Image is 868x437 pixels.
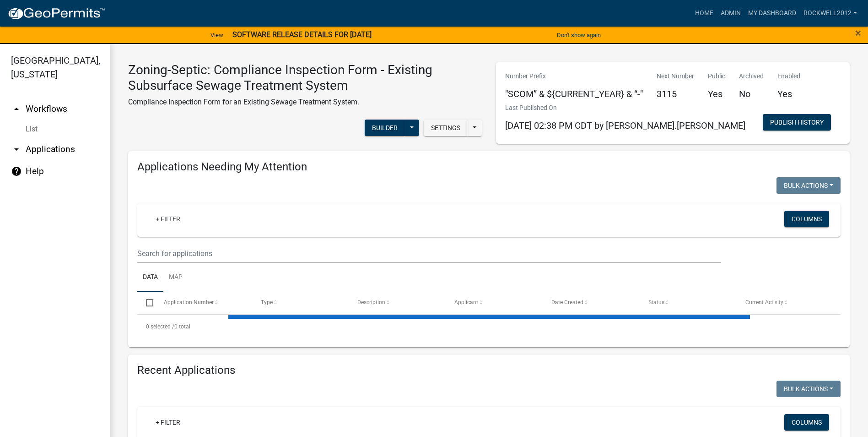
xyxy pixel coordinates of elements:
span: Application Number [164,299,214,306]
h4: Recent Applications [137,364,841,377]
span: Date Created [551,299,583,306]
h5: Yes [708,88,725,99]
a: View [207,27,227,43]
i: arrow_drop_down [11,144,22,155]
button: Builder [365,120,405,136]
a: Home [691,5,717,22]
p: Last Published On [505,103,745,113]
a: + Filter [148,414,188,431]
span: Description [357,299,385,306]
button: Close [855,27,861,38]
button: Publish History [763,114,831,131]
p: Number Prefix [505,71,643,81]
span: Current Activity [745,299,783,306]
p: Enabled [777,71,800,81]
span: Type [261,299,273,306]
h5: No [739,88,764,99]
span: × [855,27,861,39]
span: Status [648,299,664,306]
strong: SOFTWARE RELEASE DETAILS FOR [DATE] [232,30,372,39]
datatable-header-cell: Type [252,292,349,314]
button: Columns [784,414,829,431]
datatable-header-cell: Status [640,292,737,314]
a: Map [163,263,188,292]
datatable-header-cell: Current Activity [737,292,834,314]
datatable-header-cell: Date Created [543,292,640,314]
p: Next Number [657,71,694,81]
h3: Zoning-Septic: Compliance Inspection Form - Existing Subsurface Sewage Treatment System [128,62,482,93]
span: 0 selected / [146,323,174,330]
span: [DATE] 02:38 PM CDT by [PERSON_NAME].[PERSON_NAME] [505,120,745,131]
datatable-header-cell: Applicant [446,292,543,314]
datatable-header-cell: Select [137,292,155,314]
button: Don't show again [553,27,604,43]
h5: 3115 [657,88,694,99]
button: Bulk Actions [776,381,841,397]
div: 0 total [137,315,841,338]
button: Settings [424,120,468,136]
button: Bulk Actions [776,177,841,194]
wm-modal-confirm: Workflow Publish History [763,119,831,126]
h5: "SCOM” & ${CURRENT_YEAR} & “-" [505,88,643,99]
datatable-header-cell: Application Number [155,292,252,314]
a: + Filter [148,211,188,227]
i: help [11,166,22,177]
p: Archived [739,71,764,81]
a: My Dashboard [744,5,800,22]
datatable-header-cell: Description [349,292,446,314]
span: Applicant [454,299,478,306]
a: Data [137,263,163,292]
h5: Yes [777,88,800,99]
h4: Applications Needing My Attention [137,160,841,174]
p: Compliance Inspection Form for an Existing Sewage Treatment System. [128,97,482,108]
p: Public [708,71,725,81]
button: Columns [784,211,829,227]
input: Search for applications [137,244,721,263]
a: Admin [717,5,744,22]
a: Rockwell2012 [800,5,861,22]
i: arrow_drop_up [11,104,22,115]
